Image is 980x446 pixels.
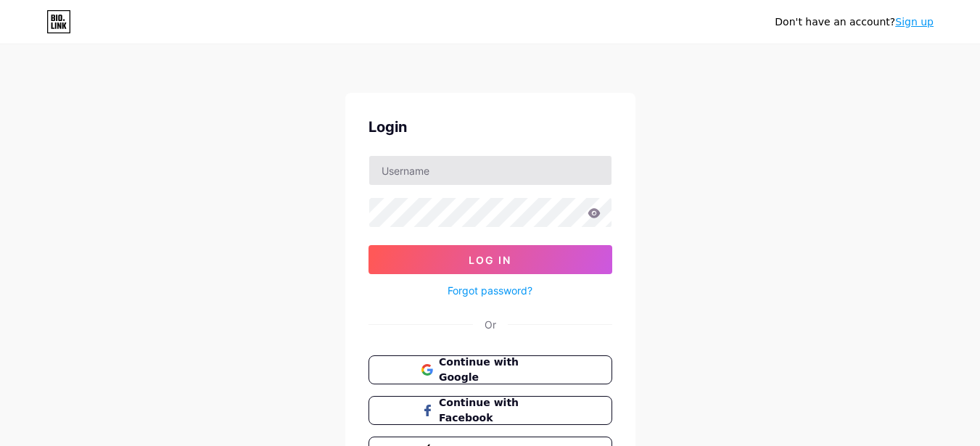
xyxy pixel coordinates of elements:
[368,245,612,274] button: Log In
[368,355,612,384] button: Continue with Google
[368,116,612,138] div: Login
[469,254,511,266] span: Log In
[439,395,559,426] span: Continue with Facebook
[369,156,612,185] input: Username
[368,396,612,425] button: Continue with Facebook
[485,317,496,332] div: Or
[439,355,559,385] span: Continue with Google
[448,283,532,298] a: Forgot password?
[775,15,934,30] div: Don't have an account?
[895,16,934,28] a: Sign up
